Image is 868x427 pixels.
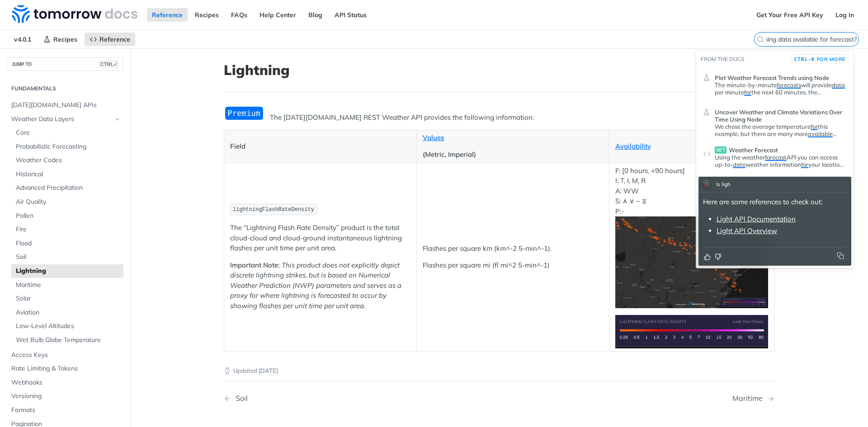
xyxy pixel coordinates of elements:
span: From the docs [701,56,744,62]
p: The “Lightning Flash Rate Density” product is the total cloud-cloud and cloud-ground instantaneou... [230,223,410,253]
header: Uncover Weather and Climate Variations Over Time Using Node [715,105,847,123]
div: Plot Weather Forecast Trends using Node [715,81,847,96]
a: Maritime [11,278,123,292]
a: Recipes [38,33,82,46]
span: Air Quality [16,197,121,206]
span: data [832,81,845,89]
span: Uncover Weather and Climate Variations Over Time Using Node [715,108,847,123]
kbd: CTRL-K [794,55,815,64]
a: Blog [303,8,327,22]
span: Versioning [11,392,121,401]
a: Values [423,133,444,142]
span: CTRL-/ [99,61,118,68]
span: Advanced Precipitation [16,183,121,192]
span: for [744,89,751,96]
span: Probabilistic Forecasting [16,142,121,151]
button: Hide subpages for Weather Data Layers [114,116,121,123]
h2: Fundamentals [7,84,123,93]
p: Here are some references to check out: [703,197,822,207]
span: for [801,161,808,168]
p: Flashes per square km (km^-2 5-min^-1). [423,244,603,254]
a: Reference [147,8,188,22]
span: Aviation [16,308,121,317]
div: Uncover Weather and Climate Variations Over Time Using Node [715,123,847,137]
p: Using the weather API you can access up-to- weather information your location, including minute-b... [715,154,847,168]
a: Advanced Precipitation [11,181,123,195]
a: API Status [330,8,372,22]
a: Uncover Weather and Climate Variations Over Time Using NodeWe chose the average temperatureforthi... [698,101,851,141]
div: Maritime [732,394,767,403]
button: JUMP TOCTRL-/ [7,57,123,71]
span: forecast [765,154,787,161]
a: Weather Data LayersHide subpages for Weather Data Layers [7,113,123,126]
p: Flashes per square mi (fl mi^2 5-min^-1) [423,260,603,271]
p: (Metric, Imperial) [423,150,603,160]
span: Formats [11,406,121,415]
a: Previous Page: Soil [224,394,460,403]
em: This product does not explicitly depict discrete lightning strikes, but is based on Numerical Wea... [230,261,401,310]
a: Plot Weather Forecast Trends using NodeThe minute-by-minuteforecastswill providedataper minutefor... [698,66,851,100]
a: Get Your Free API Key [751,8,828,22]
img: Lightning Flash Rate Density Legend [615,315,768,348]
a: Help Center [255,8,301,22]
div: Weather Forecast [715,154,847,168]
a: Historical [11,168,123,181]
img: Lightning Flash Rate Density Heatmap [615,216,768,308]
header: Plot Weather Forecast Trends using Node [715,70,847,81]
a: Wet Bulb Globe Temperature [11,333,123,347]
button: Thumbs down [714,252,722,261]
a: Probabilistic Forecasting [11,140,123,154]
a: Formats [7,404,123,417]
span: Wet Bulb Globe Temperature [16,336,121,345]
span: Historical [16,170,121,179]
a: Access Keys [7,348,123,362]
a: Lightning [11,264,123,278]
span: Expand image [615,258,768,266]
a: Light API Overview [717,226,777,235]
a: Weather Codes [11,154,123,167]
a: [DATE][DOMAIN_NAME] APIs [7,99,123,112]
div: Soil [231,394,248,403]
a: Rate Limiting & Tokens [7,362,123,375]
strong: Important Note: [230,261,280,269]
span: Recipes [53,35,77,43]
span: [DATE][DOMAIN_NAME] APIs [11,101,121,110]
span: Flood [16,239,121,248]
p: The [DATE][DOMAIN_NAME] REST Weather API provides the following information: [224,113,774,123]
div: Is ligh [714,178,733,191]
a: getWeather ForecastUsing the weatherforecastAPI you can access up-to-dateweather informationforyo... [698,142,851,172]
a: Versioning [7,389,123,403]
a: Soil [11,250,123,264]
a: FAQs [226,8,252,22]
p: Updated [DATE] [224,366,774,375]
button: Copy to clipboard [834,252,847,259]
span: Weather Forecast [729,146,778,154]
span: date [733,161,745,168]
span: for [811,123,818,130]
span: Webhooks [11,378,121,387]
span: Pollen [16,211,121,221]
header: Weather Forecast [715,146,847,154]
a: Flood [11,237,123,250]
span: Low-Level Altitudes [16,322,121,331]
p: We chose the average temperature this example, but there are many more fields returned from the W... [715,123,847,137]
a: Reference [85,33,135,46]
span: Weather Data Layers [11,115,112,124]
a: Webhooks [7,376,123,389]
a: Aviation [11,306,123,319]
a: Light API Documentation [717,215,796,223]
span: Reference [99,35,130,43]
span: Solar [16,294,121,303]
p: The minute-by-minute will provide per minute the next 60 minutes, the hourly will provide per hou... [715,81,847,96]
a: Pollen [11,209,123,223]
a: Availability [615,142,651,150]
span: Soil [16,253,121,262]
a: Fire [11,223,123,236]
svg: Search [757,36,764,43]
a: Air Quality [11,195,123,209]
span: for more [817,56,846,62]
span: Access Keys [11,351,121,360]
span: available [808,130,833,137]
span: Plot Weather Forecast Trends using Node [715,74,829,81]
button: CTRL-Kfor more [791,54,849,63]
